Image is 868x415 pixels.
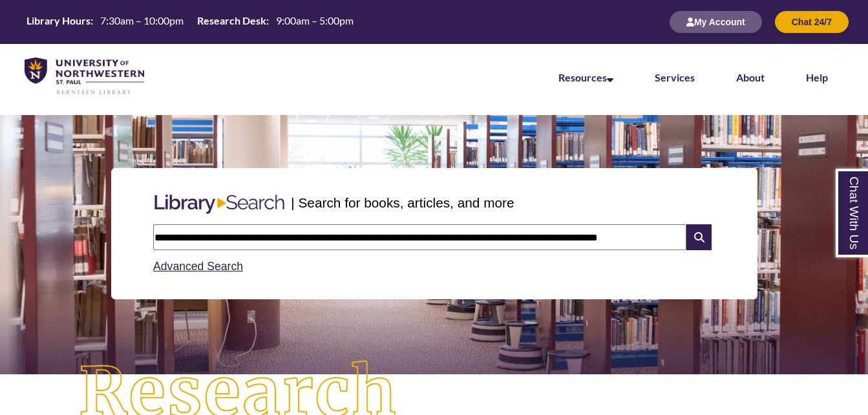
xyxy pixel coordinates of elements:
span: 9:00am – 5:00pm [276,14,354,27]
a: Services [655,71,695,83]
a: About [736,71,765,83]
i: Search [686,224,711,250]
table: Hours Today [21,14,359,30]
p: | Search for books, articles, and more [291,193,514,213]
a: Advanced Search [153,260,243,273]
a: Resources [558,71,613,83]
button: My Account [670,11,762,33]
a: Chat 24/7 [775,16,849,27]
img: Libary Search [148,189,291,219]
a: Help [806,71,828,83]
th: Library Hours: [21,14,95,28]
a: Hours Today [21,14,359,31]
img: UNWSP Library Logo [25,58,144,96]
button: Chat 24/7 [775,11,849,33]
span: 7:30am – 10:00pm [100,14,184,27]
a: My Account [670,16,762,27]
th: Research Desk: [192,14,271,28]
